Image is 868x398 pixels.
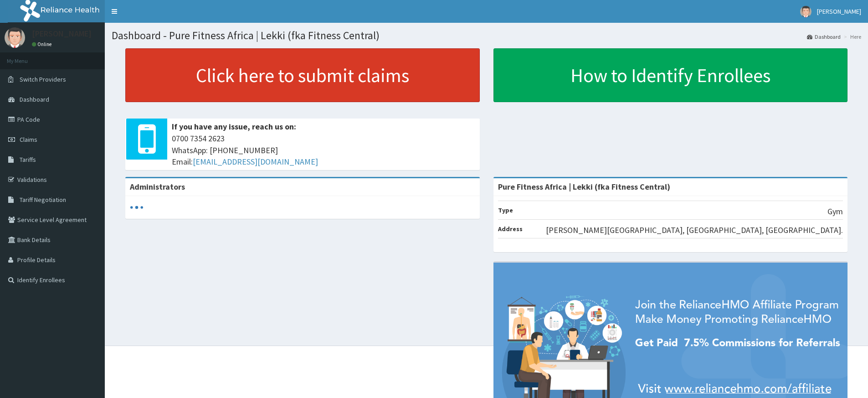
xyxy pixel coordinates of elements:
span: Switch Providers [20,75,66,83]
a: [EMAIL_ADDRESS][DOMAIN_NAME] [193,156,318,167]
span: Dashboard [20,95,49,103]
img: User Image [5,27,25,48]
a: Online [32,41,54,47]
span: Tariffs [20,155,36,164]
strong: Pure Fitness Africa | Lekki (fka Fitness Central) [498,181,670,192]
li: Here [842,33,861,41]
span: 0700 7354 2623 WhatsApp: [PHONE_NUMBER] Email: [172,133,475,168]
p: [PERSON_NAME][GEOGRAPHIC_DATA], [GEOGRAPHIC_DATA], [GEOGRAPHIC_DATA]. [546,224,843,236]
a: Dashboard [807,33,841,41]
p: [PERSON_NAME] [32,30,92,38]
span: Claims [20,135,37,144]
b: If you have any issue, reach us on: [172,121,296,132]
p: Gym [827,206,843,217]
span: [PERSON_NAME] [817,7,861,16]
a: Click here to submit claims [125,48,480,102]
a: How to Identify Enrollees [493,48,848,102]
b: Type [498,206,513,214]
h1: Dashboard - Pure Fitness Africa | Lekki (fka Fitness Central) [112,30,861,41]
b: Administrators [130,181,185,192]
b: Address [498,225,523,233]
svg: audio-loading [130,201,144,214]
img: User Image [800,6,812,17]
span: Tariff Negotiation [20,196,66,204]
